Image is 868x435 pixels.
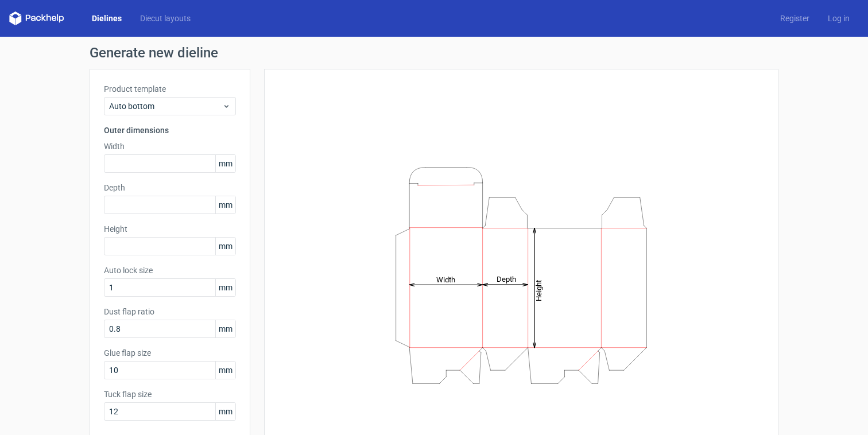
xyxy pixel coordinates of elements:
[215,238,235,255] span: mm
[104,125,236,136] h3: Outer dimensions
[819,13,859,24] a: Log in
[534,279,543,301] tspan: Height
[131,13,200,24] a: Diecut layouts
[436,275,455,283] tspan: Width
[215,196,235,213] span: mm
[104,223,236,235] label: Height
[83,13,131,24] a: Dielines
[497,275,516,283] tspan: Depth
[104,83,236,95] label: Product template
[215,362,235,379] span: mm
[90,46,778,60] h1: Generate new dieline
[104,141,236,152] label: Width
[104,182,236,193] label: Depth
[104,389,236,400] label: Tuck flap size
[104,347,236,359] label: Glue flap size
[215,155,235,172] span: mm
[215,279,235,296] span: mm
[104,306,236,317] label: Dust flap ratio
[109,100,222,112] span: Auto bottom
[215,403,235,420] span: mm
[215,320,235,337] span: mm
[104,265,236,276] label: Auto lock size
[771,13,819,24] a: Register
